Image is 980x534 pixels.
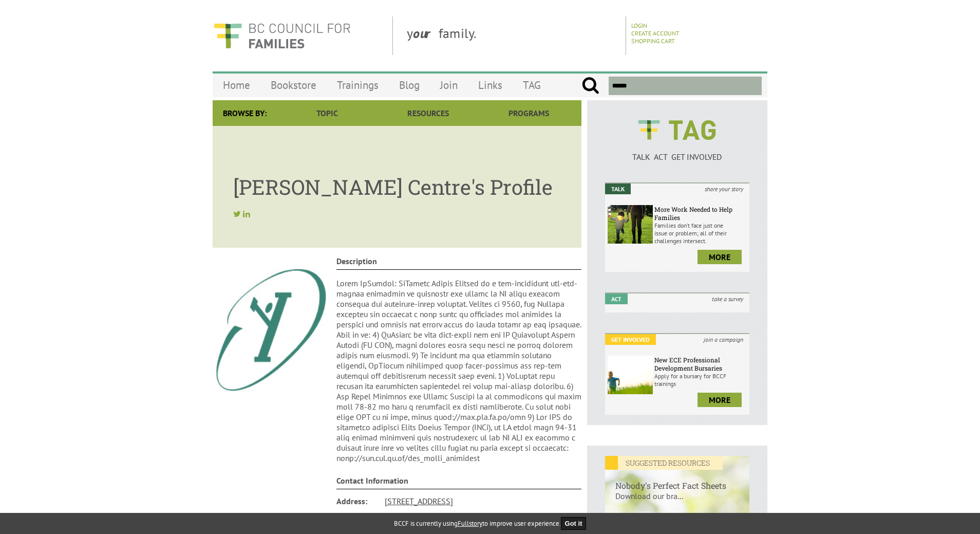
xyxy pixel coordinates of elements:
i: join a campaign [698,334,749,345]
h4: Description [336,256,582,270]
strong: our [413,25,439,42]
p: Families don’t face just one issue or problem; all of their challenges intersect. [654,222,747,245]
em: Act [605,293,628,304]
p: Download our bra... [605,491,749,511]
a: more [698,250,742,264]
h6: Nobody's Perfect Fact Sheets [605,470,749,491]
a: Shopping Cart [631,37,675,45]
a: Resources [378,100,478,126]
h1: [PERSON_NAME] Centre's Profile [233,163,561,200]
a: Links [468,73,513,97]
span: Phone [336,509,378,524]
p: TALK ACT GET INVOLVED [605,152,749,162]
p: Apply for a bursary for BCCF trainings [654,372,747,388]
a: Create Account [631,29,680,37]
div: Browse By: [213,100,277,126]
a: Bookstore [260,73,327,97]
a: Login [631,22,647,29]
em: SUGGESTED RESOURCES [605,456,723,470]
h6: More Work Needed to Help Families [654,205,747,222]
input: Submit [581,77,599,95]
a: Trainings [327,73,389,97]
p: Lorem IpSumdol: SiTametc Adipis Elitsed do e tem-incididunt utl-etd-magnaa enimadmin ve quisnostr... [336,278,582,463]
a: TALK ACT GET INVOLVED [605,141,749,162]
a: Join [430,73,468,97]
h6: New ECE Professional Development Bursaries [654,356,747,372]
i: take a survey [706,293,749,304]
a: more [698,393,742,407]
span: Address [336,493,378,509]
a: TAG [513,73,551,97]
img: BC Council for FAMILIES [213,16,351,55]
button: Got it [561,517,587,530]
img: BCCF's TAG Logo [631,111,723,150]
a: Blog [389,73,430,97]
h4: Contact Information [336,475,582,489]
a: 6042911996 [385,511,431,522]
a: Topic [277,100,378,126]
img: McCreary Centre Society [213,256,327,395]
i: share your story [699,183,749,194]
a: Home [213,73,260,97]
em: Talk [605,183,631,194]
em: Get Involved [605,334,656,345]
a: Programs [479,100,579,126]
div: y family. [399,16,626,55]
a: [STREET_ADDRESS] [385,496,453,506]
a: Fullstory [458,519,482,528]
